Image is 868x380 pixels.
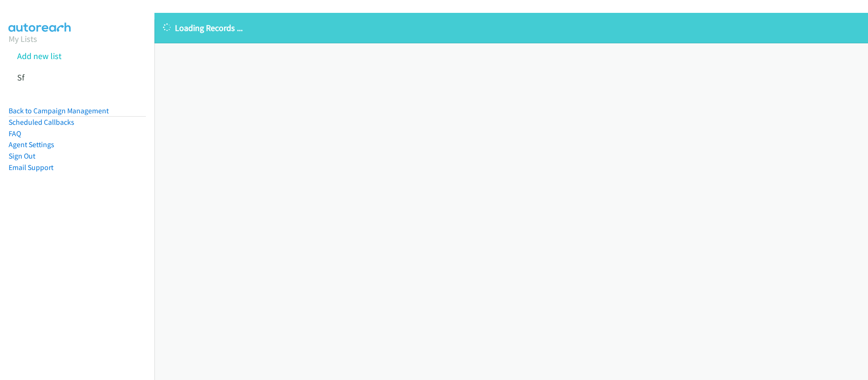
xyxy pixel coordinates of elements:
[9,163,53,172] a: Email Support
[163,21,859,34] p: Loading Records ...
[17,50,61,61] a: Add new list
[9,151,35,160] a: Sign Out
[9,118,74,127] a: Scheduled Callbacks
[9,129,21,138] a: FAQ
[9,140,54,149] a: Agent Settings
[9,33,37,44] a: My Lists
[17,72,24,83] a: Sf
[9,106,109,115] a: Back to Campaign Management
